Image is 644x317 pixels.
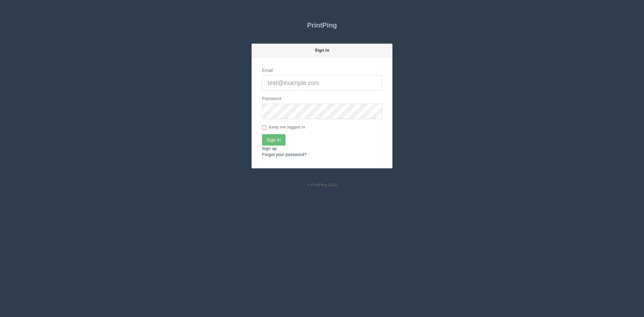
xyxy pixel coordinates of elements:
label: Keep me logged in [262,124,305,131]
input: Sign In [262,134,285,146]
strong: Sign in [315,48,329,53]
a: Sign up [262,146,277,151]
a: Forgot your password? [262,152,307,157]
label: Email [262,67,273,74]
a: PrintPing [252,17,392,34]
label: Password [262,96,281,102]
small: © PrintPing 2020 [307,182,337,187]
input: test@example.com [262,75,382,91]
input: Keep me logged in [262,125,266,130]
